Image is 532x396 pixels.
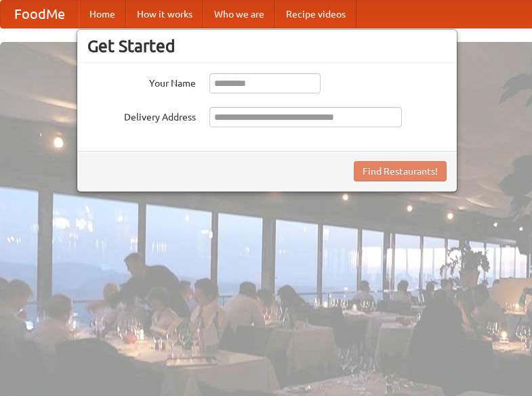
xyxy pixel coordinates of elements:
[126,1,203,28] a: How it works
[87,73,196,90] label: Your Name
[87,36,447,56] h3: Get Started
[354,161,447,181] button: Find Restaurants!
[79,1,126,28] a: Home
[275,1,356,28] a: Recipe videos
[87,107,196,124] label: Delivery Address
[203,1,275,28] a: Who we are
[1,1,79,28] a: FoodMe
